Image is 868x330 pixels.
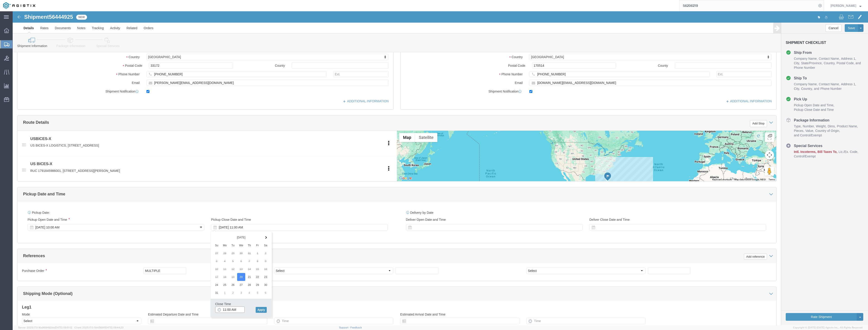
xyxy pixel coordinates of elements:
iframe: FS Legacy Container [13,11,868,325]
a: Support [339,326,350,329]
span: Kevin Clark [830,3,856,8]
span: Client: 2025.17.0-5dd568f [74,326,124,329]
span: Copyright © [DATE]-[DATE] Agistix Inc., All Rights Reserved [793,326,863,330]
span: [DATE] 09:51:12 [55,326,72,329]
a: Feedback [350,326,362,329]
input: Search for shipment number, reference number [679,0,817,11]
img: logo [3,2,35,9]
button: [PERSON_NAME] [830,3,862,8]
span: [DATE] 08:44:20 [105,326,124,329]
span: Server: 2025.17.0-16a969492de [18,326,72,329]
